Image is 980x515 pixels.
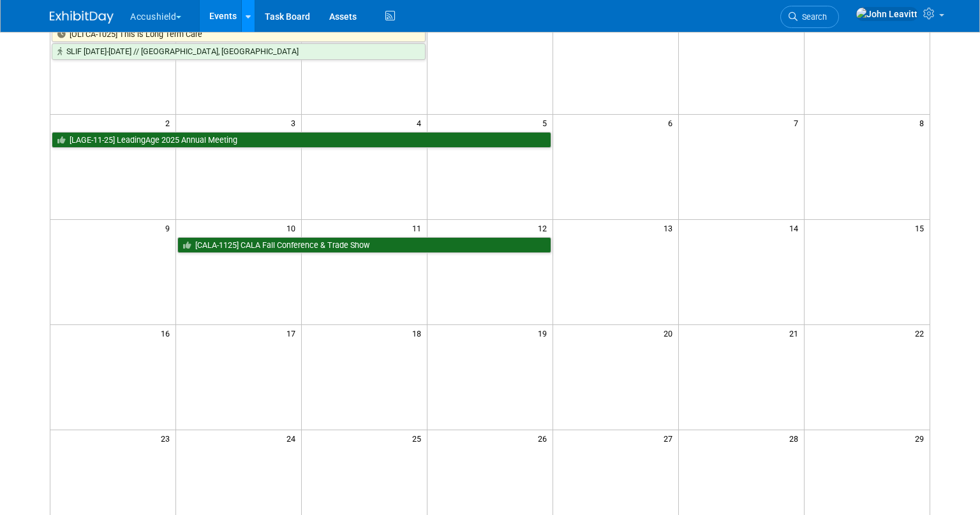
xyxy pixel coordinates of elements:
a: Search [780,6,839,28]
span: 13 [662,220,678,236]
a: [CALA-1125] CALA Fall Conference & Trade Show [177,237,551,254]
span: 28 [788,430,804,446]
span: 10 [285,220,301,236]
a: [OLTCA-1025] This is Long Term Care [52,26,426,43]
span: 3 [290,115,301,131]
img: ExhibitDay [50,11,114,24]
span: 20 [662,325,678,341]
span: 16 [160,325,175,341]
img: John Leavitt [856,7,918,21]
a: SLIF [DATE]-[DATE] // [GEOGRAPHIC_DATA], [GEOGRAPHIC_DATA] [52,43,426,60]
span: 11 [411,220,427,236]
span: 24 [285,430,301,446]
span: 22 [914,325,930,341]
span: 9 [164,220,175,236]
span: 17 [285,325,301,341]
span: 5 [541,115,553,131]
span: 19 [537,325,553,341]
span: 4 [415,115,427,131]
span: 12 [537,220,553,236]
span: 7 [792,115,804,131]
span: 29 [914,430,930,446]
span: 23 [160,430,175,446]
a: [LAGE-11-25] LeadingAge 2025 Annual Meeting [52,132,551,149]
span: 2 [164,115,175,131]
span: 14 [788,220,804,236]
span: Search [798,12,827,22]
span: 21 [788,325,804,341]
span: 25 [411,430,427,446]
span: 8 [918,115,930,131]
span: 26 [537,430,553,446]
span: 18 [411,325,427,341]
span: 6 [667,115,678,131]
span: 15 [914,220,930,236]
span: 27 [662,430,678,446]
